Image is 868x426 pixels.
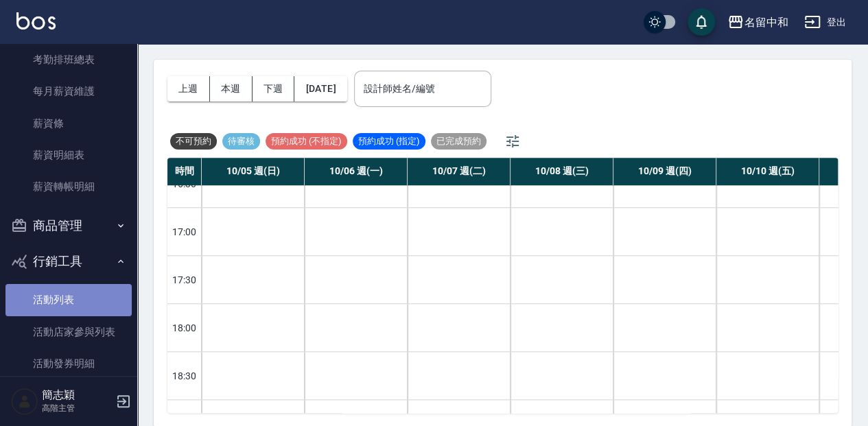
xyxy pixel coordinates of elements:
button: 登出 [799,10,852,35]
div: 10/06 週(一) [305,158,408,185]
a: 活動發券明細 [5,348,132,379]
div: 16:30 [167,159,202,207]
a: 每月薪資維護 [5,75,132,107]
div: 時間 [167,158,202,185]
button: 下週 [253,76,295,102]
span: 待審核 [222,135,260,147]
p: 高階主管 [42,402,112,414]
button: [DATE] [294,76,347,102]
span: 預約成功 (指定) [353,135,425,147]
div: 10/05 週(日) [202,158,305,185]
div: 17:30 [167,255,202,303]
div: 10/10 週(五) [716,158,819,185]
a: 活動列表 [5,284,132,316]
button: 行銷工具 [5,244,132,279]
div: 名留中和 [744,14,788,31]
a: 活動店家參與列表 [5,316,132,348]
span: 已完成預約 [431,135,486,147]
div: 10/07 週(二) [408,158,511,185]
span: 不可預約 [170,135,217,147]
div: 10/09 週(四) [613,158,716,185]
div: 10/08 週(三) [511,158,613,185]
a: 薪資轉帳明細 [5,171,132,202]
img: Logo [16,12,56,29]
a: 薪資條 [5,108,132,139]
button: 上週 [167,76,210,102]
button: save [688,8,715,36]
img: Person [11,388,38,415]
button: 商品管理 [5,208,132,244]
a: 考勤排班總表 [5,44,132,75]
div: 18:30 [167,351,202,399]
div: 18:00 [167,303,202,351]
a: 薪資明細表 [5,139,132,171]
button: 本週 [210,76,253,102]
span: 預約成功 (不指定) [266,135,347,147]
div: 17:00 [167,207,202,255]
button: 名留中和 [722,8,793,36]
h5: 簡志穎 [42,388,112,402]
